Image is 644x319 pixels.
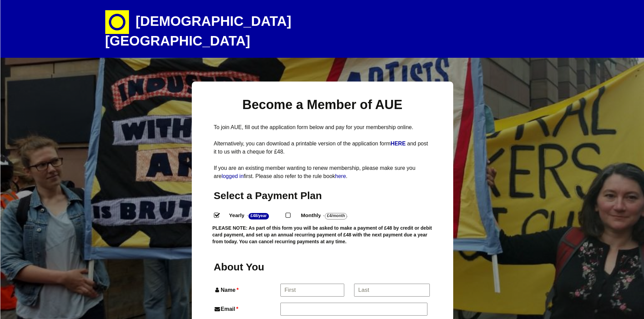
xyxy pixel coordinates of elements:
[214,260,279,273] h2: About You
[249,213,269,219] strong: £48/Year
[214,140,431,156] p: Alternatively, you can download a printable version of the application form and post it to us wit...
[222,173,244,179] a: logged in
[214,96,431,113] h1: Become a Member of AUE
[335,173,346,179] a: here
[214,304,279,314] label: Email
[214,190,322,201] span: Select a Payment Plan
[214,164,431,180] p: If you are an existing member wanting to renew membership, please make sure you are first. Please...
[390,141,405,146] strong: HERE
[280,284,344,297] input: First
[354,284,430,297] input: Last
[214,123,431,131] p: To join AUE, fill out the application form below and pay for your membership online.
[390,141,407,146] a: HERE
[105,10,129,34] img: circle-e1448293145835.png
[223,211,286,220] label: Yearly - .
[295,211,364,220] label: Monthly - .
[214,285,279,295] label: Name
[325,213,347,219] strong: £4/Month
